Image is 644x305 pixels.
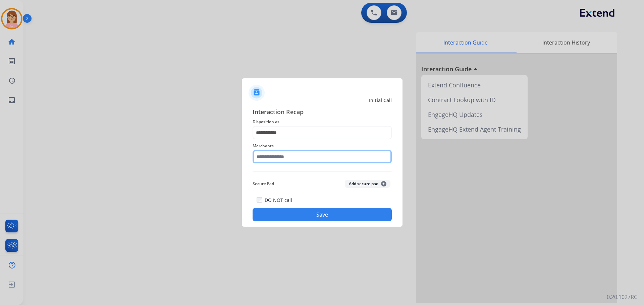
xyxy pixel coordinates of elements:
[345,180,390,188] button: Add secure pad+
[253,180,274,188] span: Secure Pad
[265,197,292,204] label: DO NOT call
[607,293,637,301] p: 0.20.1027RC
[253,107,392,118] span: Interaction Recap
[381,181,386,186] span: +
[253,118,392,126] span: Disposition as
[249,85,265,101] img: contactIcon
[253,171,392,172] img: contact-recap-line.svg
[369,97,392,104] span: Initial Call
[253,142,392,150] span: Merchants
[253,208,392,221] button: Save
